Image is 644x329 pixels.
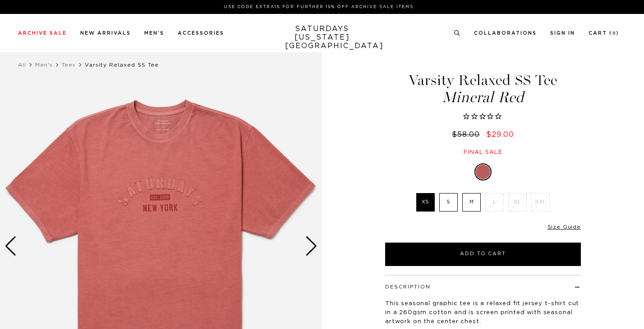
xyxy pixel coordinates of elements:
small: 0 [612,32,616,36]
a: Cart (0) [589,31,619,36]
label: XS [416,193,435,212]
p: This seasonal graphic tee is a relaxed fit jersey t-shirt cut in a 260gsm cotton and is screen pr... [385,299,581,326]
a: Men's [35,62,53,68]
div: Next slide [305,236,317,256]
a: Size Guide [547,224,581,230]
button: Add to Cart [385,243,581,266]
a: SATURDAYS[US_STATE][GEOGRAPHIC_DATA] [285,25,359,50]
span: Varsity Relaxed SS Tee [85,62,159,68]
div: Final sale [384,149,582,156]
a: Tees [62,62,76,68]
a: Men's [144,31,164,36]
label: S [439,193,458,212]
h1: Varsity Relaxed SS Tee [384,73,582,105]
label: M [462,193,481,212]
a: Archive Sale [18,31,67,36]
a: Sign In [550,31,575,36]
span: $29.00 [486,131,514,138]
div: Previous slide [5,236,17,256]
p: Use Code EXTRA15 for Further 15% Off Archive Sale Items [22,4,616,10]
a: Accessories [178,31,224,36]
a: New Arrivals [80,31,131,36]
del: $58.00 [452,131,483,138]
a: All [18,62,26,68]
button: Description [385,284,431,289]
span: Mineral Red [384,90,582,105]
span: Rated 0.0 out of 5 stars 0 reviews [384,112,582,122]
a: Collaborations [474,31,537,36]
